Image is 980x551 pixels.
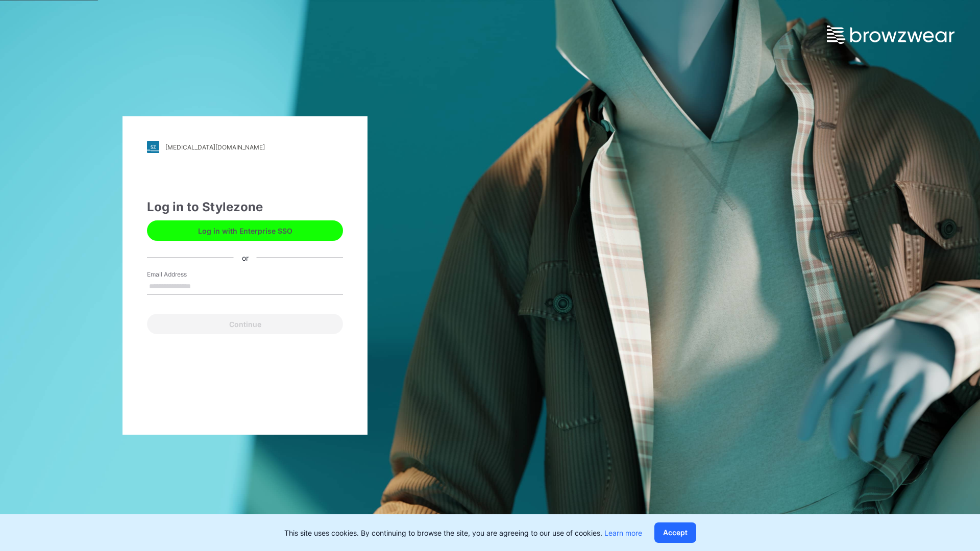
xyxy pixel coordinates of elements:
[234,252,257,263] div: or
[604,529,642,537] a: Learn more
[147,220,343,241] button: Log in with Enterprise SSO
[147,141,159,153] img: stylezone-logo.562084cfcfab977791bfbf7441f1a819.svg
[165,143,265,151] div: [MEDICAL_DATA][DOMAIN_NAME]
[147,198,343,216] div: Log in to Stylezone
[827,26,954,44] img: browzwear-logo.e42bd6dac1945053ebaf764b6aa21510.svg
[284,528,642,538] p: This site uses cookies. By continuing to browse the site, you are agreeing to our use of cookies.
[147,270,218,279] label: Email Address
[654,522,696,543] button: Accept
[147,141,343,153] a: [MEDICAL_DATA][DOMAIN_NAME]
